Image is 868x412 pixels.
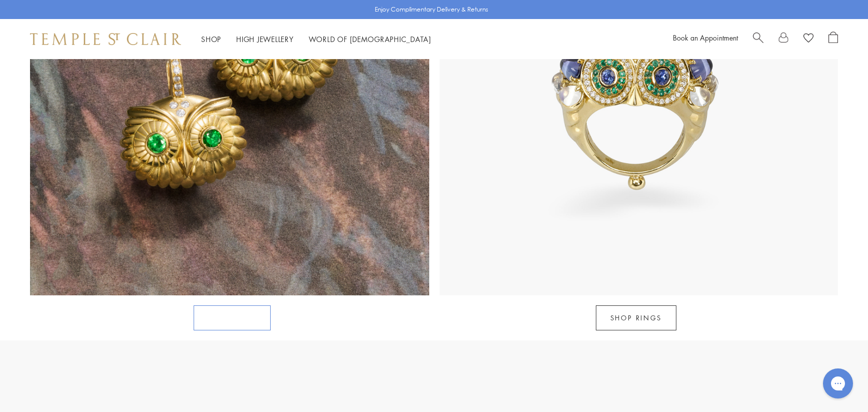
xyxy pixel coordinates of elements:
[30,33,181,45] img: Temple St. Clair
[201,34,221,44] a: ShopShop
[803,32,813,47] a: View Wishlist
[201,33,431,46] nav: Main navigation
[828,32,838,47] a: Open Shopping Bag
[596,305,676,330] a: SHOP RINGS
[673,33,738,43] a: Book an Appointment
[753,32,763,47] a: Search
[309,34,431,44] a: World of [DEMOGRAPHIC_DATA]World of [DEMOGRAPHIC_DATA]
[818,365,858,402] iframe: Gorgias live chat messenger
[236,34,294,44] a: High JewelleryHigh Jewellery
[194,305,271,330] a: Athenæum
[375,5,488,15] p: Enjoy Complimentary Delivery & Returns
